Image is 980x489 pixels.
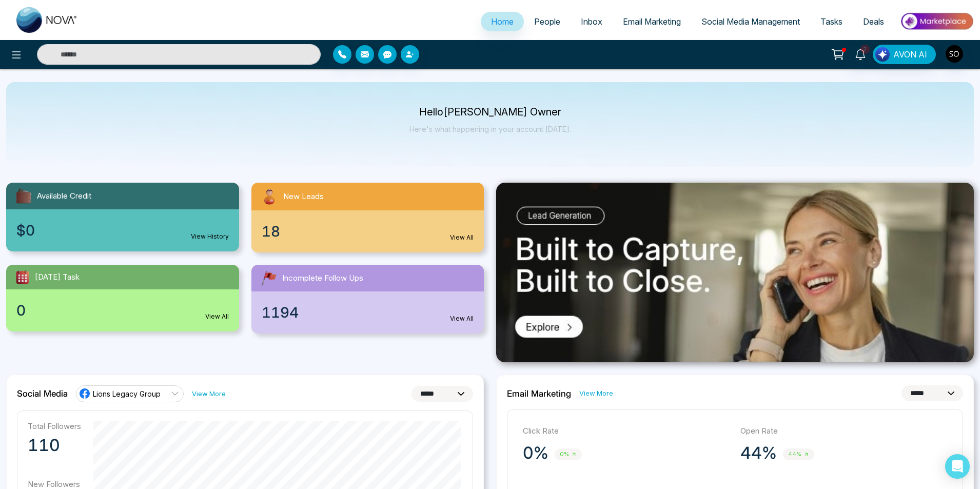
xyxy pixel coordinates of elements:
p: Total Followers [28,421,81,431]
a: New Leads18View All [245,183,491,252]
a: View More [192,389,226,399]
p: 0% [523,443,548,463]
img: todayTask.svg [14,269,31,285]
a: Inbox [571,12,613,31]
a: View All [450,314,474,323]
p: Click Rate [523,425,730,437]
div: Open Intercom Messenger [945,454,970,479]
a: View All [205,312,229,321]
span: New Leads [283,191,324,203]
span: AVON AI [893,48,927,61]
span: Inbox [581,16,602,27]
span: Incomplete Follow Ups [282,272,363,284]
img: newLeads.svg [260,187,279,206]
span: Available Credit [37,190,91,202]
span: People [534,16,560,27]
a: View History [191,232,229,241]
a: Social Media Management [691,12,810,31]
h2: Social Media [17,388,68,399]
a: View All [450,233,474,242]
p: New Followers [28,479,81,489]
img: Lead Flow [875,47,890,62]
span: Email Marketing [623,16,681,27]
span: 0% [555,448,582,460]
a: 2 [848,45,873,63]
p: Here's what happening in your account [DATE]. [409,125,571,133]
p: 110 [28,435,81,456]
a: Email Marketing [613,12,691,31]
a: Tasks [810,12,853,31]
span: 2 [860,45,870,54]
p: Hello [PERSON_NAME] Owner [409,108,571,116]
span: Lions Legacy Group [93,389,161,399]
p: Open Rate [740,425,948,437]
img: followUps.svg [260,269,278,287]
span: 0 [16,300,26,321]
span: [DATE] Task [35,271,80,283]
img: . [496,183,974,362]
p: 44% [740,443,777,463]
a: Deals [853,12,894,31]
a: View More [579,388,613,398]
span: 1194 [262,302,299,323]
span: Social Media Management [701,16,800,27]
span: $0 [16,220,35,241]
span: Tasks [820,16,842,27]
a: People [524,12,571,31]
span: 18 [262,221,280,242]
img: availableCredit.svg [14,187,33,205]
a: Home [481,12,524,31]
img: Nova CRM Logo [16,7,78,33]
span: Deals [863,16,884,27]
span: Home [491,16,514,27]
a: Incomplete Follow Ups1194View All [245,265,491,334]
h2: Email Marketing [507,388,571,399]
img: Market-place.gif [899,10,974,33]
img: User Avatar [946,45,963,63]
span: 44% [783,448,814,460]
button: AVON AI [873,45,936,64]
